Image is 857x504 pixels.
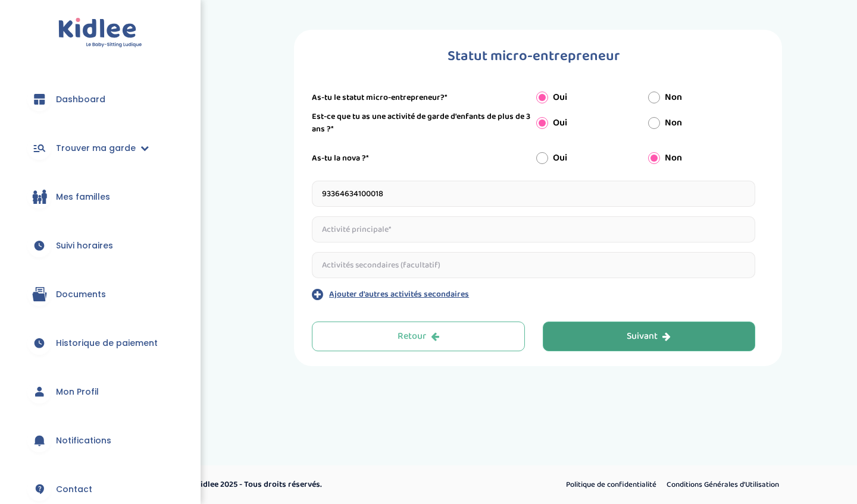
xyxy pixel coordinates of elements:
[312,92,531,104] label: As-tu le statut micro-entrepreneur?*
[58,18,142,48] img: logo.svg
[18,322,183,364] a: Historique de paiement
[665,90,682,105] label: Non
[665,116,682,130] label: Non
[553,90,567,105] label: Oui
[18,127,183,169] a: Trouver ma garde
[18,419,183,462] a: Notifications
[18,370,183,413] a: Mon Profil
[562,477,661,493] a: Politique de confidentialité
[662,477,783,493] a: Conditions Générales d’Utilisation
[665,151,682,165] label: Non
[188,478,479,491] p: © Kidlee 2025 - Tous droits réservés.
[18,78,183,121] a: Dashboard
[18,224,183,267] a: Suivi horaires
[553,151,567,165] label: Oui
[543,322,756,351] button: Suivant
[56,191,110,203] span: Mes familles
[329,288,469,301] p: Ajouter d'autres activités secondaires
[56,93,105,106] span: Dashboard
[56,288,106,301] span: Documents
[56,142,136,155] span: Trouver ma garde
[312,252,755,278] input: Activités secondaires (facultatif)
[398,330,439,344] div: Retour
[312,111,531,136] label: Est-ce que tu as une activité de garde d'enfants de plus de 3 ans ?*
[312,45,755,68] h1: Statut micro-entrepreneur
[56,386,99,398] span: Mon Profil
[56,483,92,496] span: Contact
[312,216,755,242] input: Activité principale*
[56,240,113,252] span: Suivi horaires
[312,288,755,301] button: Ajouter d'autres activités secondaires
[312,322,525,351] button: Retour
[56,434,111,447] span: Notifications
[312,181,755,207] input: Siret*
[312,152,531,165] label: As-tu la nova ?*
[18,175,183,218] a: Mes familles
[56,337,158,349] span: Historique de paiement
[553,116,567,130] label: Oui
[627,330,671,344] div: Suivant
[18,273,183,316] a: Documents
